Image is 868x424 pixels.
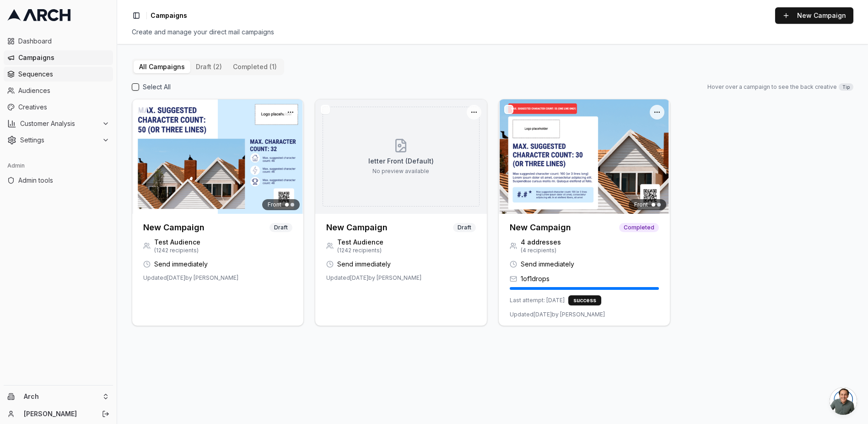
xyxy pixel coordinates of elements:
a: Admin tools [4,173,113,188]
button: All Campaigns [134,60,190,73]
img: Front creative for New Campaign [499,99,670,214]
span: Send immediately [154,260,208,269]
span: Admin tools [18,176,109,185]
svg: Front creative preview [394,138,408,153]
span: Arch [24,392,98,401]
button: Arch [4,389,113,404]
span: Draft [453,223,476,232]
button: Settings [4,133,113,147]
div: Create and manage your direct mail campaigns [132,27,853,37]
label: Select All [143,82,171,92]
div: Admin [4,158,113,173]
a: Sequences [4,67,113,82]
span: Updated [DATE] by [PERSON_NAME] [326,274,421,282]
span: Front [634,201,648,208]
span: Campaigns [18,53,109,62]
span: Front [268,201,281,208]
span: Updated [DATE] by [PERSON_NAME] [510,311,605,318]
img: Front creative for New Campaign [132,99,303,214]
div: success [568,295,601,305]
button: draft (2) [190,60,227,73]
button: New Campaign [775,7,853,24]
a: Audiences [4,83,113,98]
span: 4 addresses [521,238,561,247]
a: Open chat [830,387,857,415]
span: Send immediately [521,260,574,269]
h3: New Campaign [326,221,388,234]
h3: New Campaign [143,221,205,234]
p: No preview available [372,168,429,175]
a: Creatives [4,100,113,114]
span: Test Audience [154,238,200,247]
button: completed (1) [227,60,282,73]
span: Tip [839,83,853,91]
span: Dashboard [18,37,109,46]
span: Last attempt: [DATE] [510,297,565,304]
a: Campaigns [4,50,113,65]
nav: breadcrumb [151,11,187,20]
span: Send immediately [337,260,391,269]
span: Draft [270,223,292,232]
span: ( 4 recipients) [521,247,561,254]
span: ( 1242 recipients) [154,247,200,254]
h3: New Campaign [510,221,571,234]
span: Sequences [18,70,109,79]
span: Hover over a campaign to see the back creative [707,83,837,91]
span: ( 1242 recipients) [337,247,383,254]
a: Dashboard [4,34,113,49]
span: Customer Analysis [20,119,98,128]
a: [PERSON_NAME] [24,409,92,419]
span: Settings [20,136,98,145]
p: letter Front (Default) [368,157,434,166]
span: Audiences [18,86,109,95]
span: Creatives [18,103,109,112]
span: 1 of 1 drops [521,274,550,283]
span: Completed [619,223,659,232]
button: Log out [99,408,112,420]
span: Campaigns [151,11,187,20]
span: Updated [DATE] by [PERSON_NAME] [143,274,238,282]
button: Customer Analysis [4,116,113,131]
span: Test Audience [337,238,383,247]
